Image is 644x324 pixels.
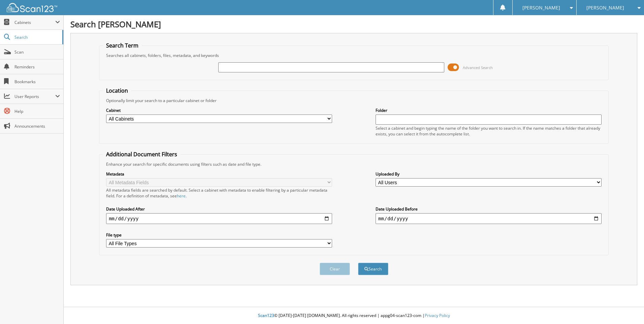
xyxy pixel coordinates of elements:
span: [PERSON_NAME] [586,6,624,10]
a: here [177,193,186,199]
input: end [376,213,602,224]
label: Uploaded By [376,171,602,177]
span: Advanced Search [463,65,493,70]
legend: Location [103,87,131,94]
span: User Reports [14,94,55,99]
span: Search [14,34,59,40]
span: [PERSON_NAME] [522,6,560,10]
label: Date Uploaded After [106,206,332,212]
div: Optionally limit your search to a particular cabinet or folder [103,98,605,103]
div: © [DATE]-[DATE] [DOMAIN_NAME]. All rights reserved | appg04-scan123-com | [64,307,644,324]
label: Folder [376,107,602,113]
div: All metadata fields are searched by default. Select a cabinet with metadata to enable filtering b... [106,187,332,199]
span: Help [14,108,60,114]
div: Enhance your search for specific documents using filters such as date and file type. [103,161,605,167]
a: Privacy Policy [425,313,450,318]
label: Date Uploaded Before [376,206,602,212]
button: Clear [320,263,350,275]
span: Cabinets [14,20,55,25]
span: Announcements [14,123,60,129]
span: Scan [14,49,60,55]
input: start [106,213,332,224]
label: Metadata [106,171,332,177]
div: Select a cabinet and begin typing the name of the folder you want to search in. If the name match... [376,125,602,137]
span: Reminders [14,64,60,70]
legend: Search Term [103,42,142,49]
div: Searches all cabinets, folders, files, metadata, and keywords [103,53,605,58]
label: Cabinet [106,107,332,113]
span: Scan123 [258,313,274,318]
h1: Search [PERSON_NAME] [70,19,637,30]
button: Search [358,263,388,275]
label: File type [106,232,332,238]
img: scan123-logo-white.svg [7,3,57,12]
legend: Additional Document Filters [103,151,181,158]
span: Bookmarks [14,79,60,85]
